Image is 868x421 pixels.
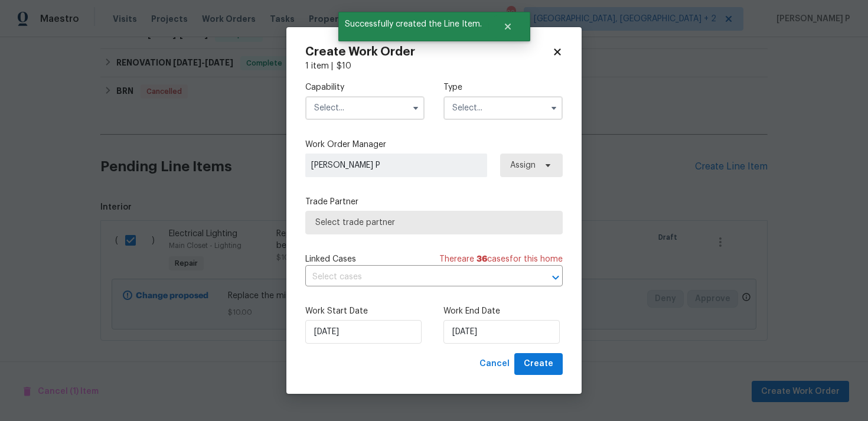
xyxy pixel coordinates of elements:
button: Create [514,353,563,375]
span: Successfully created the Line Item. [338,12,488,37]
span: Cancel [479,357,510,371]
span: 36 [477,255,487,263]
button: Cancel [475,353,514,375]
div: 1 item | [305,60,563,72]
span: Linked Cases [305,253,356,265]
input: Select cases [305,268,530,286]
input: M/D/YYYY [305,320,422,344]
label: Type [443,81,563,93]
input: Select... [305,96,425,120]
input: Select... [443,96,563,120]
span: Assign [510,159,536,171]
span: Create [524,357,553,371]
button: Open [547,269,564,286]
label: Work Order Manager [305,139,563,151]
label: Work Start Date [305,305,425,317]
button: Show options [409,101,423,115]
label: Capability [305,81,425,93]
span: $ 10 [337,62,351,70]
span: Select trade partner [315,217,553,229]
input: M/D/YYYY [443,320,560,344]
span: There are case s for this home [439,253,563,265]
button: Show options [547,101,561,115]
label: Work End Date [443,305,563,317]
button: Close [488,15,527,38]
h2: Create Work Order [305,46,552,58]
label: Trade Partner [305,196,563,208]
span: [PERSON_NAME] P [311,159,481,171]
